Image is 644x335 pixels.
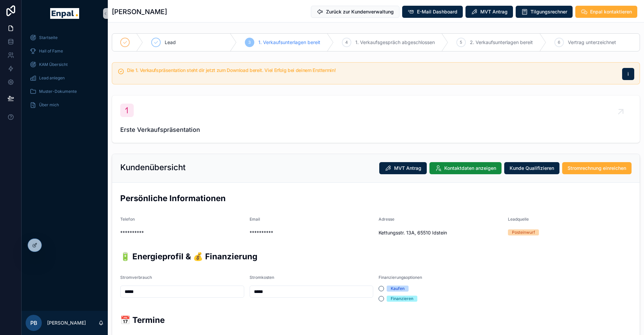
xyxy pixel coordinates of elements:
[444,165,496,172] span: Kontaktdaten anzeigen
[50,8,79,19] img: App logo
[250,275,274,280] span: Stromkosten
[429,162,502,174] button: Kontaktdaten anzeigen
[470,39,533,46] span: 2. Verkaufsunterlagen bereit
[39,102,59,108] span: Über mich
[391,296,413,302] div: Finanzieren
[568,39,616,46] span: Vertrag unterzeichnet
[22,27,108,120] div: scrollable content
[39,89,77,94] span: Muster-Dokumente
[120,251,632,262] h2: 🔋 Energieprofil & 💰 Finanzierung
[112,96,640,143] a: Erste Verkaufspräsentation
[26,85,104,98] a: Muster-Dokumente
[26,72,104,84] a: Lead anlegen
[120,125,632,135] span: Erste Verkaufspräsentation
[512,229,535,235] div: Posteinwurf
[248,40,251,45] span: 3
[394,165,421,172] span: MVT Antrag
[627,71,629,77] span: i
[26,32,104,44] a: Startseite
[250,217,260,222] span: Email
[379,229,503,236] span: Kettungsstr. 13A, 65510 Idstein
[402,6,463,18] button: E-Mail Dashboard
[417,8,457,15] span: E-Mail Dashboard
[460,40,462,45] span: 5
[465,6,513,18] button: MVT Antrag
[510,165,554,172] span: Kunde Qualifizieren
[127,68,617,73] h5: Die 1. Verkaufspräsentation steht dir jetzt zum Download bereit. Viel Erfolg bei deinem Ersttermin!
[622,68,634,80] button: i
[26,59,104,71] a: KAM Übersicht
[39,35,58,40] span: Startseite
[165,39,176,46] span: Lead
[39,48,63,54] span: Hall of Fame
[345,40,348,45] span: 4
[120,193,632,204] h2: Persönliche Informationen
[504,162,559,174] button: Kunde Qualifizieren
[120,275,152,280] span: Stromverbrauch
[516,6,573,18] button: Tilgungsrechner
[120,162,186,173] h2: Kundenübersicht
[326,8,394,15] span: Zurück zur Kundenverwaltung
[575,6,637,18] button: Enpal kontaktieren
[258,39,320,46] span: 1. Verkaufsunterlagen bereit
[558,40,560,45] span: 6
[30,319,37,327] span: PB
[26,99,104,111] a: Über mich
[480,8,508,15] span: MVT Antrag
[379,162,427,174] button: MVT Antrag
[39,75,65,81] span: Lead anlegen
[379,217,394,222] span: Adresse
[355,39,435,46] span: 1. Verkaufsgespräch abgeschlossen
[590,8,632,15] span: Enpal kontaktieren
[508,217,529,222] span: Leadquelle
[379,275,422,280] span: Finanzierungsoptionen
[112,7,167,16] h1: [PERSON_NAME]
[562,162,632,174] button: Stromrechnung einreichen
[39,62,68,67] span: KAM Übersicht
[120,217,135,222] span: Telefon
[568,165,626,172] span: Stromrechnung einreichen
[391,286,405,292] div: Kaufen
[120,314,632,326] h2: 📅 Termine
[530,8,567,15] span: Tilgungsrechner
[311,6,399,18] button: Zurück zur Kundenverwaltung
[47,320,86,326] p: [PERSON_NAME]
[26,45,104,57] a: Hall of Fame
